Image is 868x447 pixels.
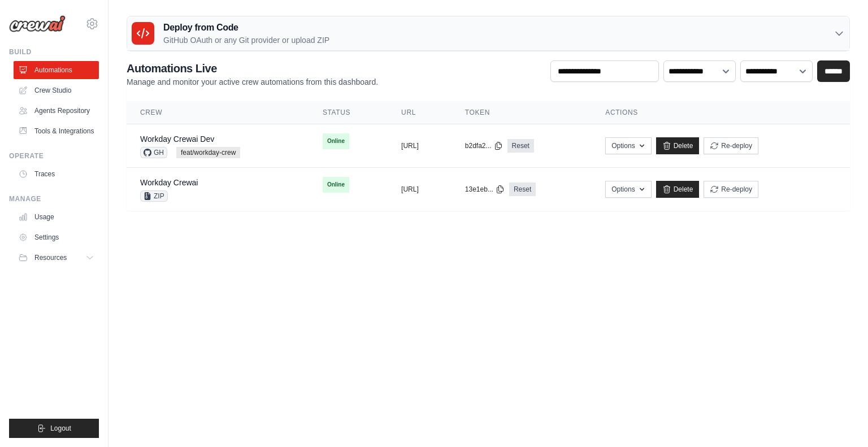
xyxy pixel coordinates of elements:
[14,228,99,246] a: Settings
[9,194,99,203] div: Manage
[656,181,700,198] a: Delete
[323,177,349,193] span: Online
[507,139,534,153] a: Reset
[9,47,99,57] div: Build
[127,60,378,76] h2: Automations Live
[509,183,536,196] a: Reset
[14,249,99,267] button: Resources
[14,81,99,99] a: Crew Studio
[163,34,329,46] p: GitHub OAuth or any Git provider or upload ZIP
[14,165,99,183] a: Traces
[452,101,592,124] th: Token
[704,137,758,154] button: Re-deploy
[465,185,505,194] button: 13e1eb...
[9,419,99,438] button: Logout
[9,15,66,32] img: Logo
[465,141,503,150] button: b2dfa2...
[34,253,67,262] span: Resources
[309,101,388,124] th: Status
[163,21,329,34] h3: Deploy from Code
[605,181,651,198] button: Options
[592,101,850,124] th: Actions
[14,122,99,140] a: Tools & Integrations
[605,137,651,154] button: Options
[140,178,198,187] a: Workday Crewai
[140,134,214,144] a: Workday Crewai Dev
[14,61,99,79] a: Automations
[50,424,71,433] span: Logout
[323,133,349,149] span: Online
[140,190,168,202] span: ZIP
[127,76,378,88] p: Manage and monitor your active crew automations from this dashboard.
[14,208,99,226] a: Usage
[176,147,240,158] span: feat/workday-crew
[9,151,99,160] div: Operate
[704,181,758,198] button: Re-deploy
[656,137,700,154] a: Delete
[388,101,452,124] th: URL
[140,147,167,158] span: GH
[14,102,99,120] a: Agents Repository
[127,101,309,124] th: Crew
